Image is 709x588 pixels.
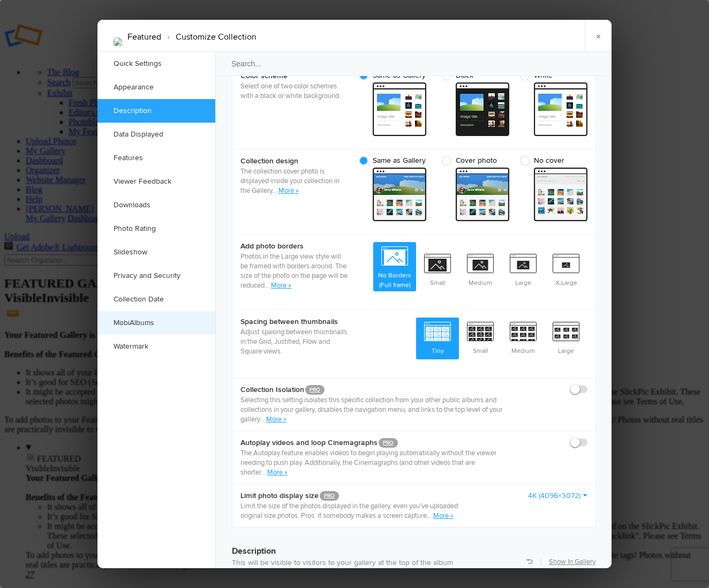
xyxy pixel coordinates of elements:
[97,193,215,217] a: Downloads
[520,156,582,165] span: No cover
[97,99,215,123] a: Description
[240,501,466,521] p: Limit the size of the photos displayed in the gallery, even you’ve uploaded original size photos....
[240,81,348,101] p: Select one of two color schemes with a black or white background.
[267,468,288,477] a: More »
[271,281,291,290] a: More »
[320,491,339,501] a: PRO
[502,250,545,289] span: Large
[549,557,595,567] a: Show In Gallery
[379,438,398,448] a: PRO
[240,252,348,290] p: Photos in the Large view style will be framed with borders around. The size of the photo on the p...
[97,311,215,335] a: MobiAlbums
[97,123,215,146] a: Data Displayed
[97,170,215,193] a: Viewer Feedback
[232,536,596,557] h3: Description
[459,318,502,357] span: Small
[265,281,271,290] span: ...
[240,71,348,81] b: Color scheme
[97,288,215,311] a: Collection Date
[97,146,215,170] a: Features
[97,217,215,240] a: Photo Rating
[97,52,215,76] a: Quick Settings
[274,186,278,195] span: ..
[502,318,545,357] span: Medium
[240,395,518,424] p: Selecting this setting isolates this specific collection from your other public albums and collec...
[215,51,613,76] input: Search...
[305,385,325,395] a: PRO
[427,511,433,520] span: ...
[442,156,504,165] span: Cover photo
[240,385,518,395] b: Collection Isolation
[359,156,426,165] span: Same as Gallery
[240,438,518,448] b: Autoplay videos and loop Cinemagraphs
[161,28,257,46] li: Customize Collection
[97,335,215,358] a: Watermark
[261,415,266,424] span: ..
[416,250,459,289] span: Small
[278,186,299,195] a: More »
[373,242,416,291] span: No Borders (Full frame)
[528,491,587,501] a: 4K (4096×3072)
[433,511,454,520] a: More »
[526,558,533,564] a: Revert
[545,250,587,289] span: X-Large
[97,240,215,264] a: Slideshow
[534,168,587,221] span: cover From gallery - light
[114,37,122,46] img: Pfugl-1977.jpg
[240,448,518,477] p: The Autoplay feature enables videos to begin playing automatically without the viewer needing to ...
[373,168,426,221] span: cover From gallery - light
[585,20,612,52] a: ×
[459,250,502,289] span: Medium
[127,28,161,46] li: Featured
[240,316,348,327] b: Spacing between thumbnails
[97,264,215,288] a: Privacy and Security
[266,415,286,424] a: More »
[97,76,215,99] a: Appearance
[416,318,459,357] span: Tiny
[240,156,348,167] b: Collection design
[240,167,348,195] p: The collection cover photo is displayed inside your collection in the Gallery.
[545,318,587,357] span: Large
[232,557,596,568] p: This will be visible to visitors to your gallery at the top of the album
[240,491,466,501] b: Limit photo display size
[261,468,267,477] span: ...
[240,327,348,356] p: Adjust spacing between thumbnails in the Grid, Justified, Flow and Square views.
[240,241,348,252] b: Add photo borders
[9,6,337,19] p: Mine beste bilder.
[456,168,509,221] span: cover From gallery - light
